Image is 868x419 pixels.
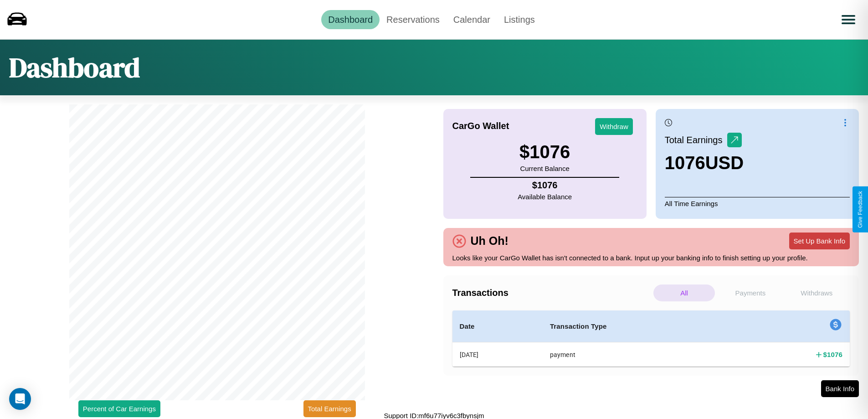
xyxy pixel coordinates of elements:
p: All Time Earnings [665,197,850,210]
p: All [653,285,715,301]
a: Reservations [380,10,447,29]
h4: $ 1076 [518,180,572,191]
h4: Transactions [452,288,651,298]
div: Give Feedback [857,191,863,228]
p: Current Balance [519,162,570,175]
div: Open Intercom Messenger [9,388,31,410]
button: Percent of Car Earnings [78,400,160,417]
h4: Uh Oh! [466,234,513,248]
h3: $ 1076 [519,142,570,162]
h4: $ 1076 [823,350,842,359]
p: Looks like your CarGo Wallet has isn't connected to a bank. Input up your banking info to finish ... [452,252,850,264]
button: Set Up Bank Info [789,233,850,249]
button: Withdraw [595,118,633,135]
h4: Transaction Type [550,321,727,332]
th: [DATE] [452,342,543,367]
h3: 1076 USD [665,153,744,173]
a: Listings [497,10,542,29]
p: Total Earnings [665,132,727,148]
button: Bank Info [821,380,859,397]
h1: Dashboard [9,49,140,86]
button: Open menu [836,7,861,32]
button: Total Earnings [303,400,356,417]
table: simple table [452,310,850,367]
h4: Date [460,321,535,332]
p: Payments [719,285,781,301]
a: Calendar [447,10,497,29]
h4: CarGo Wallet [452,121,509,131]
p: Withdraws [786,285,847,301]
a: Dashboard [321,10,380,29]
p: Available Balance [518,191,572,203]
th: payment [543,342,734,367]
